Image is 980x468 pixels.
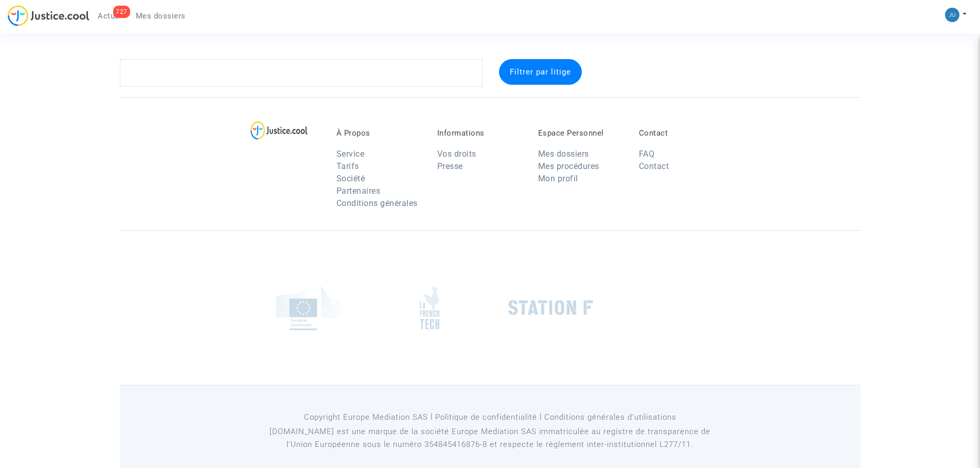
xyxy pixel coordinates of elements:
[336,161,359,171] a: Tarifs
[508,300,593,315] img: stationf.png
[538,128,623,138] p: Espace Personnel
[639,128,724,138] p: Contact
[8,5,90,26] img: jc-logo.svg
[336,128,422,138] p: À Propos
[420,286,439,330] img: french_tech.png
[510,67,571,77] span: Filtrer par litige
[336,186,381,196] a: Partenaires
[538,149,589,159] a: Mes dossiers
[437,161,463,171] a: Presse
[276,286,341,330] img: europe_commision.png
[136,11,186,21] span: Mes dossiers
[639,161,669,171] a: Contact
[256,411,724,424] p: Copyright Europe Mediation SAS l Politique de confidentialité l Conditions générales d’utilisa...
[90,8,128,24] a: 727Actus
[336,174,365,183] a: Société
[437,149,476,159] a: Vos droits
[945,8,959,22] img: b1d492b86f2d46b947859bee3e508d1e
[128,8,194,24] a: Mes dossiers
[437,128,523,138] p: Informations
[538,174,578,183] a: Mon profil
[336,198,418,208] a: Conditions générales
[251,121,308,140] img: logo-lg.svg
[336,149,365,159] a: Service
[256,425,724,451] p: [DOMAIN_NAME] est une marque de la société Europe Mediation SAS immatriculée au registre de tr...
[98,11,119,21] span: Actus
[639,149,655,159] a: FAQ
[538,161,599,171] a: Mes procédures
[113,6,130,18] div: 727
